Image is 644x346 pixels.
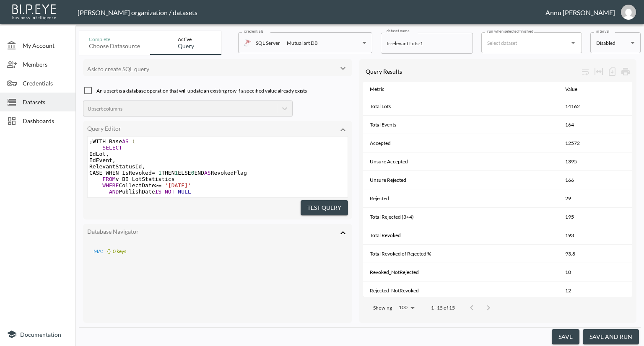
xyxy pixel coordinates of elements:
[363,281,558,300] th: Rejected_NotRevoked
[552,329,579,345] button: save
[485,36,566,49] input: Select dataset
[23,79,69,88] span: Credentials
[592,65,605,78] div: Toggle table layout between fixed and auto (default: auto)
[155,182,162,188] span: >=
[558,171,632,189] th: 166
[178,188,191,195] span: NULL
[431,304,455,311] p: 1–15 of 15
[244,39,252,46] img: mssql icon
[112,157,116,163] span: ,
[132,138,135,145] span: (
[78,8,545,16] div: [PERSON_NAME] organization / datasets
[23,60,69,69] span: Members
[102,182,119,188] span: WHERE
[373,304,392,311] p: Showing
[558,263,632,281] th: 10
[89,151,109,157] span: IdLot
[567,37,579,49] button: Open
[370,84,395,94] span: Metric
[583,329,639,345] button: save and run
[89,157,116,163] span: IdEvent
[558,97,632,116] th: 14162
[83,80,352,96] div: An upsert is a database operation that will update an existing row if a specified value already e...
[596,28,610,34] label: interval
[387,28,409,34] label: dataset name
[89,138,93,145] span: ;
[23,98,69,106] span: Datasets
[244,28,263,34] label: credentials
[615,2,642,22] button: annu@mutualart.com
[89,188,191,195] span: PublishDate
[558,189,632,208] th: 29
[487,28,533,34] label: run when selected finished
[107,248,111,254] span: {}
[93,248,103,254] span: MA :
[23,116,69,125] span: Dashboards
[558,208,632,226] th: 195
[363,226,558,245] th: Total Revoked
[158,170,161,176] span: 1
[363,116,558,134] th: Total Events
[363,97,558,116] th: Total Lots
[122,138,129,145] span: AS
[106,151,109,157] span: ,
[287,38,318,48] div: Mutual art DB
[165,182,191,188] span: '[DATE]'
[363,245,558,263] th: Total Revoked of Rejected %
[142,163,145,170] span: ,
[363,189,558,208] th: Rejected
[155,188,162,195] span: IS
[102,176,115,182] span: FROM
[109,188,119,195] span: AND
[89,163,145,170] span: RelevantStatusId
[152,170,155,176] span: =
[165,188,174,195] span: NOT
[7,329,69,339] a: Documentation
[89,182,191,188] span: CollectDate
[621,5,636,20] img: 30a3054078d7a396129f301891e268cf
[558,226,632,245] th: 193
[558,152,632,171] th: 1395
[596,38,627,48] div: Disabled
[565,84,588,94] span: Value
[558,134,632,152] th: 12572
[89,42,140,50] div: Choose datasource
[87,65,330,72] div: Ask to create SQL query
[178,42,194,50] div: Query
[10,2,59,21] img: bipeye-logo
[395,302,418,313] div: 100
[370,84,384,94] div: Metric
[558,116,632,134] th: 164
[558,245,632,263] th: 93.8
[89,36,140,42] div: Complete
[363,263,558,281] th: Revoked_NotRejected
[89,138,135,145] span: WITH Base
[89,176,175,182] span: v_BI_LotStatistics
[191,170,195,176] span: 0
[605,65,619,78] div: Number of rows selected for download: 15
[301,200,348,216] button: Test Query
[178,36,194,42] div: Active
[363,134,558,152] th: Accepted
[89,170,247,176] span: CASE WHEN IsRevoked THEN ELSE END RevokedFlag
[565,84,577,94] div: Value
[363,152,558,171] th: Unsure Accepted
[363,171,558,189] th: Unsure Rejected
[175,170,178,176] span: 1
[363,208,558,226] th: Total Rejected (3+4)
[20,331,61,338] span: Documentation
[256,38,280,48] p: SQL Server
[87,125,330,132] div: Query Editor
[87,228,330,235] div: Database Navigator
[106,248,126,254] span: 0 keys
[558,281,632,300] th: 12
[366,68,579,75] div: Query Results
[619,65,632,78] div: Print
[102,145,122,151] span: SELECT
[23,41,69,50] span: My Account
[204,170,211,176] span: AS
[579,65,592,78] div: Wrap text
[545,8,615,16] div: Annu [PERSON_NAME]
